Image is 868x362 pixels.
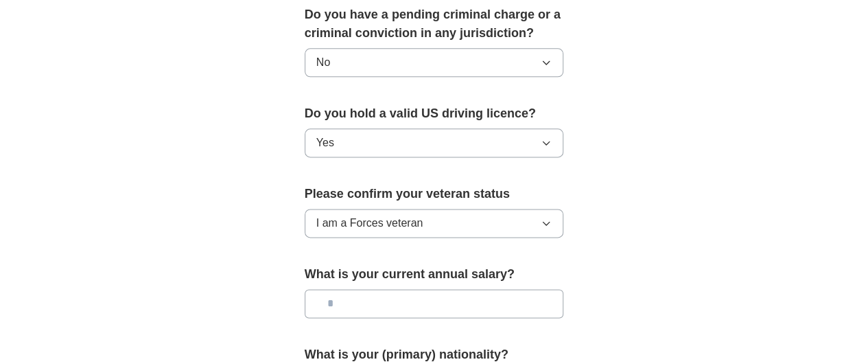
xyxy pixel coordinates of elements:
[305,209,564,238] button: I am a Forces veteran
[316,135,334,151] span: Yes
[305,265,564,284] label: What is your current annual salary?
[305,185,564,203] label: Please confirm your veteran status
[305,128,564,157] button: Yes
[316,215,423,231] span: I am a Forces veteran
[305,104,564,123] label: Do you hold a valid US driving licence?
[305,5,564,43] label: Do you have a pending criminal charge or a criminal conviction in any jurisdiction?
[316,54,330,71] span: No
[305,48,564,77] button: No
